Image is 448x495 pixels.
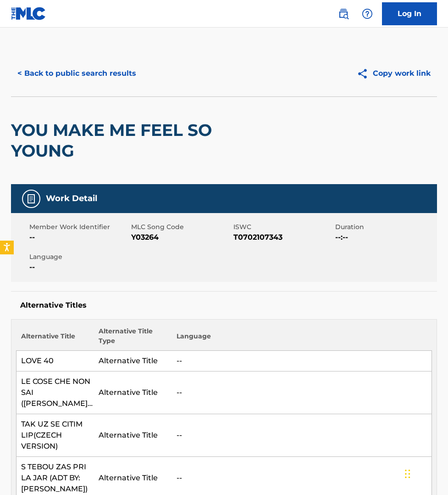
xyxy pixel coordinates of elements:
[402,451,448,495] iframe: Chat Widget
[172,326,431,351] th: Language
[29,232,129,243] span: --
[334,5,353,23] a: Public Search
[20,301,428,310] h5: Alternative Titles
[405,460,410,488] div: Drag
[17,371,94,414] td: LE COSE CHE NON SAI ([PERSON_NAME]/[PERSON_NAME])
[172,371,431,414] td: --
[350,62,437,85] button: Copy work link
[233,232,333,243] span: T0702107343
[11,7,46,20] img: MLC Logo
[94,326,172,351] th: Alternative Title Type
[94,371,172,414] td: Alternative Title
[46,193,97,204] h5: Work Detail
[11,120,266,161] h2: YOU MAKE ME FEEL SO YOUNG
[172,414,431,457] td: --
[17,326,94,351] th: Alternative Title
[17,414,94,457] td: TAK UZ SE CITIM LIP(CZECH VERSION)
[131,222,231,232] span: MLC Song Code
[382,2,437,25] a: Log In
[94,351,172,371] td: Alternative Title
[94,414,172,457] td: Alternative Title
[11,62,143,85] button: < Back to public search results
[335,232,435,243] span: --:--
[358,5,376,23] div: Help
[233,222,333,232] span: ISWC
[17,351,94,371] td: LOVE 40
[26,193,37,204] img: Work Detail
[335,222,435,232] span: Duration
[172,351,431,371] td: --
[29,262,129,273] span: --
[131,232,231,243] span: Y03264
[29,222,129,232] span: Member Work Identifier
[357,68,373,79] img: Copy work link
[362,8,373,19] img: help
[29,252,129,262] span: Language
[338,8,349,19] img: search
